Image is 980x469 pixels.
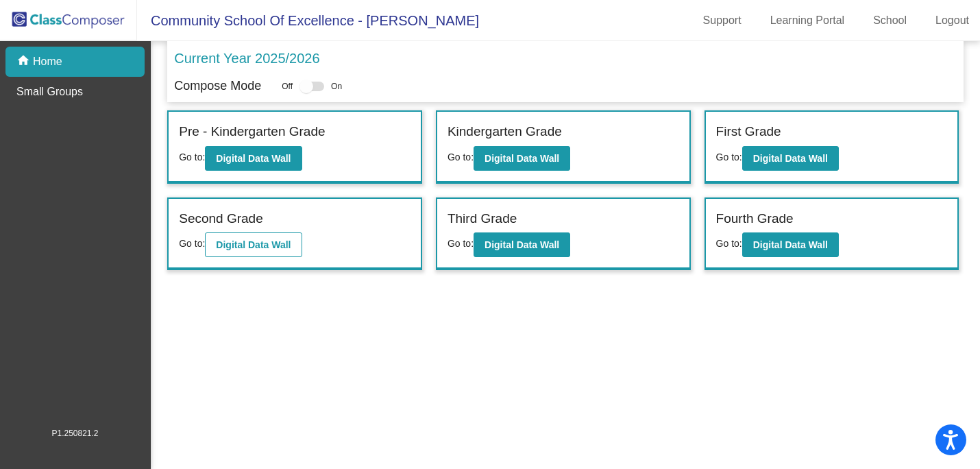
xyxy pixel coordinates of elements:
button: Digital Data Wall [742,146,839,171]
a: School [862,10,918,32]
b: Digital Data Wall [216,239,291,250]
span: Go to: [179,152,205,163]
b: Digital Data Wall [485,153,559,164]
p: Small Groups [16,84,83,100]
a: Learning Portal [759,10,856,32]
span: Go to: [716,238,742,249]
b: Digital Data Wall [753,153,828,164]
span: Go to: [179,238,205,249]
b: Digital Data Wall [485,239,559,250]
a: Logout [924,10,980,32]
label: Third Grade [448,209,517,229]
label: Fourth Grade [716,209,794,229]
span: Go to: [448,152,474,163]
button: Digital Data Wall [205,232,302,257]
button: Digital Data Wall [742,232,839,257]
span: Community School Of Excellence - [PERSON_NAME] [137,10,479,32]
p: Compose Mode [174,77,261,95]
button: Digital Data Wall [205,146,302,171]
a: Support [692,10,752,32]
label: First Grade [716,122,781,142]
button: Digital Data Wall [474,146,570,171]
p: Current Year 2025/2026 [174,48,319,69]
span: Go to: [448,238,474,249]
p: Home [33,53,62,70]
span: On [331,80,342,93]
b: Digital Data Wall [216,153,291,164]
label: Second Grade [179,209,263,229]
span: Go to: [716,152,742,163]
label: Pre - Kindergarten Grade [179,122,325,142]
span: Off [282,80,293,93]
button: Digital Data Wall [474,232,570,257]
label: Kindergarten Grade [448,122,562,142]
b: Digital Data Wall [753,239,828,250]
mat-icon: home [16,53,33,70]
